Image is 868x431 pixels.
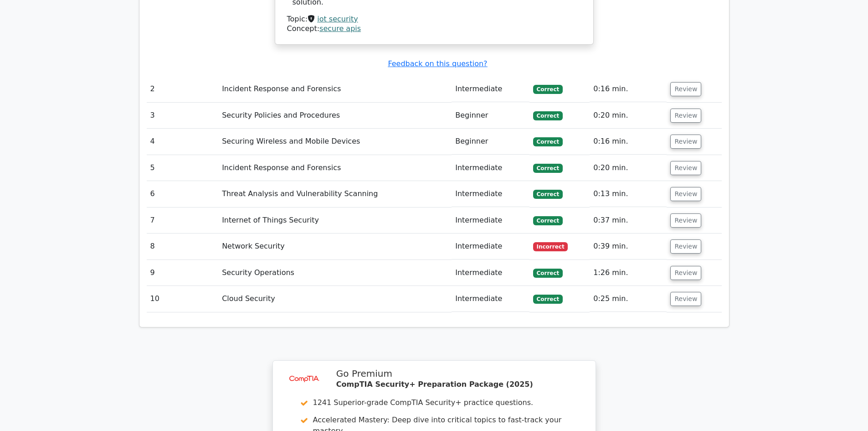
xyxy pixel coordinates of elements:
[147,76,219,102] td: 2
[670,187,701,201] button: Review
[590,234,667,260] td: 0:39 min.
[452,286,529,312] td: Intermediate
[533,295,563,304] span: Correct
[533,85,563,94] span: Correct
[147,103,219,129] td: 3
[670,239,701,254] button: Review
[533,111,563,120] span: Correct
[147,155,219,181] td: 5
[670,82,701,96] button: Review
[452,76,529,102] td: Intermediate
[670,109,701,123] button: Review
[670,213,701,228] button: Review
[533,216,563,225] span: Correct
[218,286,452,312] td: Cloud Security
[147,260,219,286] td: 9
[317,15,358,23] a: iot security
[670,161,701,175] button: Review
[147,208,219,234] td: 7
[218,260,452,286] td: Security Operations
[533,137,563,146] span: Correct
[147,181,219,207] td: 6
[670,266,701,280] button: Review
[218,129,452,155] td: Securing Wireless and Mobile Devices
[287,15,581,24] div: Topic:
[590,103,667,129] td: 0:20 min.
[533,242,568,251] span: Incorrect
[590,181,667,207] td: 0:13 min.
[218,181,452,207] td: Threat Analysis and Vulnerability Scanning
[452,208,529,234] td: Intermediate
[287,24,581,34] div: Concept:
[147,234,219,260] td: 8
[218,234,452,260] td: Network Security
[452,103,529,129] td: Beginner
[147,286,219,312] td: 10
[388,59,487,68] a: Feedback on this question?
[319,24,361,33] a: secure apis
[590,286,667,312] td: 0:25 min.
[218,76,452,102] td: Incident Response and Forensics
[590,155,667,181] td: 0:20 min.
[590,260,667,286] td: 1:26 min.
[533,190,563,199] span: Correct
[452,155,529,181] td: Intermediate
[452,260,529,286] td: Intermediate
[590,129,667,155] td: 0:16 min.
[452,181,529,207] td: Intermediate
[147,129,219,155] td: 4
[218,155,452,181] td: Incident Response and Forensics
[590,208,667,234] td: 0:37 min.
[452,129,529,155] td: Beginner
[218,103,452,129] td: Security Policies and Procedures
[590,76,667,102] td: 0:16 min.
[670,135,701,149] button: Review
[218,208,452,234] td: Internet of Things Security
[670,292,701,306] button: Review
[533,269,563,278] span: Correct
[452,234,529,260] td: Intermediate
[533,164,563,173] span: Correct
